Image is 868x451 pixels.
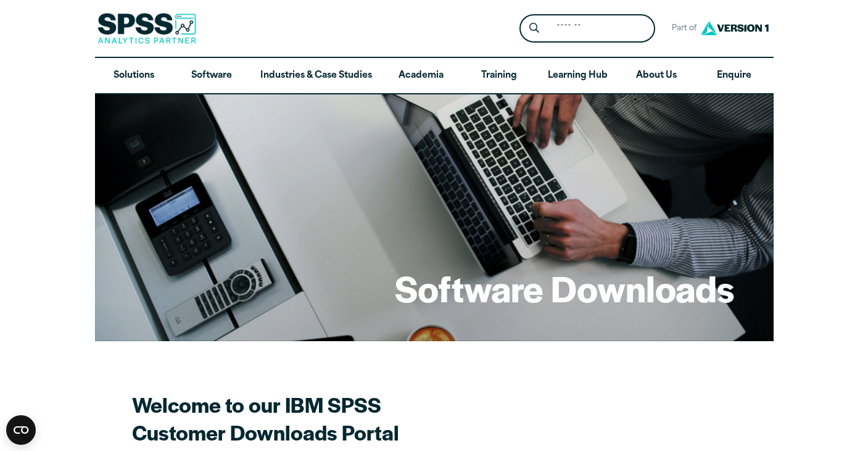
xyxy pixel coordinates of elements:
button: Open CMP widget [6,415,36,445]
a: Training [460,58,537,94]
a: Learning Hub [538,58,618,94]
button: Search magnifying glass icon [523,17,545,40]
form: Site Header Search Form [519,14,655,43]
a: Academia [382,58,460,94]
img: SPSS Analytics Partner [97,13,196,44]
a: Solutions [95,58,173,94]
div: CookieBot Widget Contents [6,415,36,445]
svg: Search magnifying glass icon [529,23,539,33]
h2: Welcome to our IBM SPSS Customer Downloads Portal [132,391,564,446]
nav: Desktop version of site main menu [95,58,774,94]
a: Enquire [695,58,773,94]
a: Industries & Case Studies [250,58,382,94]
span: Part of [665,20,698,38]
svg: CookieBot Widget Icon [6,415,36,445]
img: Version1 Logo [698,17,772,39]
h1: Software Downloads [395,264,734,312]
a: About Us [618,58,695,94]
a: Software [173,58,250,94]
